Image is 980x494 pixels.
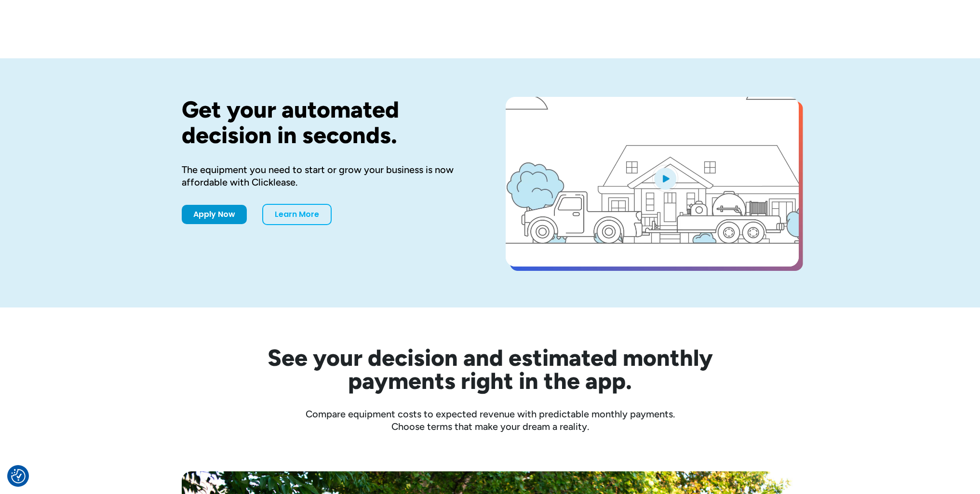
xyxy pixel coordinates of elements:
h1: Get your automated decision in seconds. [182,97,475,148]
a: Learn More [262,204,332,225]
img: Revisit consent button [11,469,26,483]
button: Consent Preferences [11,469,26,483]
div: Compare equipment costs to expected revenue with predictable monthly payments. Choose terms that ... [182,408,799,433]
h2: See your decision and estimated monthly payments right in the app. [220,346,760,392]
a: open lightbox [506,97,799,267]
a: Apply Now [182,205,247,224]
img: Blue play button logo on a light blue circular background [652,165,678,192]
div: The equipment you need to start or grow your business is now affordable with Clicklease. [182,163,475,188]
